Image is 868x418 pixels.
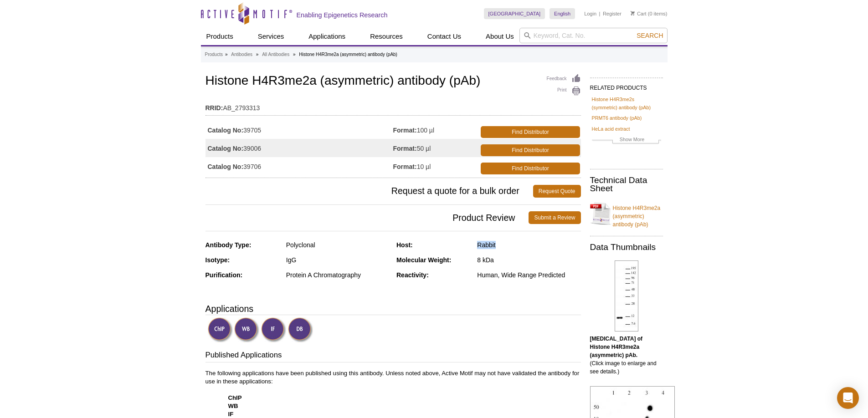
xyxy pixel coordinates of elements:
[477,241,580,249] div: Rabbit
[393,121,479,139] td: 100 µl
[637,32,663,39] span: Search
[481,144,580,156] a: Find Distributor
[393,163,417,171] strong: Format:
[634,31,666,40] button: Search
[590,336,643,358] b: [MEDICAL_DATA] of Histone H4R3me2a (asymmetric) pAb.
[297,11,388,19] h2: Enabling Epigenetics Research
[205,256,230,264] strong: Isotype:
[393,126,417,134] strong: Format:
[288,317,313,342] img: Dot Blot Validated
[590,176,663,193] h2: Technical Data Sheet
[590,199,663,229] a: Histone H4R3me2a (asymmetric) antibody (pAb)
[422,28,467,45] a: Contact Us
[592,95,661,112] a: Histone H4R3me2s (symmetric) antibody (pAb)
[205,74,581,89] h1: Histone H4R3me2a (asymmetric) antibody (pAb)
[205,241,252,249] strong: Antibody Type:
[393,139,479,157] td: 50 µl
[533,185,581,198] a: Request Quote
[205,51,223,59] a: Products
[547,74,581,84] a: Feedback
[201,28,239,45] a: Products
[299,52,397,57] li: Histone H4R3me2a (asymmetric) antibody (pAb)
[393,144,417,153] strong: Format:
[396,271,429,279] strong: Reactivity:
[293,52,296,57] li: »
[590,77,663,94] h2: RELATED PRODUCTS
[231,51,252,59] a: Antibodies
[205,185,533,198] span: Request a quote for a bulk order
[477,256,580,264] div: 8 kDa
[547,86,581,96] a: Print
[396,256,451,264] strong: Molecular Weight:
[228,403,238,409] strong: WB
[205,157,393,175] td: 39706
[228,411,234,418] strong: IF
[631,11,635,15] img: Your Cart
[205,98,581,113] td: AB_2793313
[599,8,601,19] li: |
[205,211,529,224] span: Product Review
[262,51,289,59] a: All Antibodies
[590,335,663,376] p: (Click image to enlarge and see details.)
[519,28,668,43] input: Keyword, Cat. No.
[481,163,580,174] a: Find Distributor
[590,243,663,251] h2: Data Thumbnails
[393,157,479,175] td: 10 µl
[837,387,859,409] div: Open Intercom Messenger
[615,260,638,331] img: Histone H4R3me2a (asymmetric) antibody (pAb) tested by Western blot.
[396,241,413,249] strong: Host:
[631,10,647,17] a: Cart
[286,241,390,249] div: Polyclonal
[592,125,630,133] a: HeLa acid extract
[234,317,259,342] img: Western Blot Validated
[481,126,580,138] a: Find Distributor
[205,121,393,139] td: 39705
[603,10,621,17] a: Register
[480,28,519,45] a: About Us
[529,211,580,224] a: Submit a Review
[252,28,290,45] a: Services
[205,139,393,157] td: 39006
[477,271,580,279] div: Human, Wide Range Predicted
[584,10,596,17] a: Login
[631,8,668,19] li: (0 items)
[286,256,390,264] div: IgG
[261,317,286,342] img: Immunofluorescence Validated
[550,8,575,19] a: English
[205,350,581,362] h3: Published Applications
[303,28,351,45] a: Applications
[205,302,581,316] h3: Applications
[205,271,243,279] strong: Purification:
[228,394,242,401] strong: ChIP
[256,52,259,57] li: »
[208,317,233,342] img: ChIP Validated
[286,271,390,279] div: Protein A Chromatography
[208,144,244,153] strong: Catalog No:
[205,104,223,112] strong: RRID:
[484,8,545,19] a: [GEOGRAPHIC_DATA]
[365,28,408,45] a: Resources
[225,52,228,57] li: »
[592,114,642,122] a: PRMT6 antibody (pAb)
[208,126,244,134] strong: Catalog No:
[208,163,244,171] strong: Catalog No:
[592,135,661,146] a: Show More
